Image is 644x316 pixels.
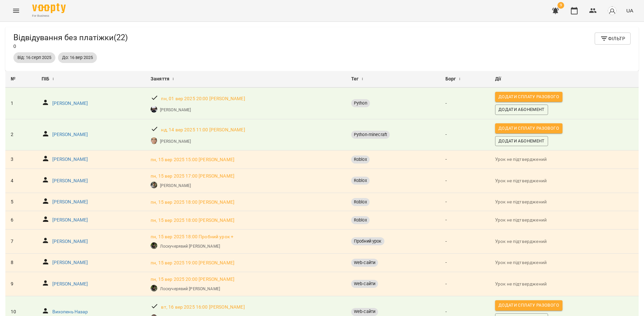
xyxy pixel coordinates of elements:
[495,217,633,224] p: Урок не підтверджений
[52,100,88,107] a: [PERSON_NAME]
[160,107,191,113] a: [PERSON_NAME]
[498,125,559,132] span: Додати сплату разового
[351,199,370,205] span: Roblox
[498,137,545,145] span: Додати Абонемент
[13,33,128,50] div: 0
[626,7,633,14] span: UA
[445,259,484,266] p: -
[595,33,631,45] button: Фільтр
[495,75,633,83] div: Дії
[5,150,36,169] td: 3
[52,217,88,224] p: [PERSON_NAME]
[495,92,562,102] button: Додати сплату разового
[32,3,66,13] img: Voopty Logo
[161,127,245,133] a: нд, 14 вер 2025 11:00 [PERSON_NAME]
[495,136,548,146] button: Додати Абонемент
[498,106,545,113] span: Додати Абонемент
[5,211,36,229] td: 6
[495,178,633,184] p: Урок не підтверджений
[13,33,128,43] h5: Відвідування без платіжки ( 22 )
[557,2,564,9] span: 9
[351,156,370,163] span: Roblox
[495,259,633,266] p: Урок не підтверджений
[351,217,370,223] span: Roblox
[161,304,245,311] a: вт, 16 вер 2025 16:00 [PERSON_NAME]
[151,75,169,83] span: Заняття
[151,173,234,180] p: пн, 15 вер 2025 17:00 [PERSON_NAME]
[351,309,378,315] span: Web-сайти
[459,75,461,83] span: ↕
[5,229,36,254] td: 7
[5,169,36,193] td: 4
[498,93,559,101] span: Додати сплату разового
[445,75,456,83] span: Борг
[5,272,36,296] td: 9
[445,217,484,224] p: -
[151,137,157,144] img: Недайборщ Андрій Сергійович
[151,106,157,113] img: Садовський Ярослав Олександрович
[495,156,633,163] p: Урок не підтверджений
[151,217,234,224] a: пн, 15 вер 2025 18:00 [PERSON_NAME]
[495,199,633,205] p: Урок не підтверджений
[52,199,88,205] a: [PERSON_NAME]
[32,14,66,18] span: For Business
[160,138,191,144] a: [PERSON_NAME]
[351,178,370,184] span: Roblox
[624,4,636,17] button: UA
[11,75,31,83] div: №
[5,88,36,119] td: 1
[52,281,88,288] a: [PERSON_NAME]
[495,281,633,288] p: Урок не підтверджений
[151,234,233,240] a: пн, 15 вер 2025 18:00 Пробний урок +
[445,156,484,163] p: -
[5,193,36,211] td: 5
[351,100,370,106] span: Python
[52,238,88,245] p: [PERSON_NAME]
[160,286,220,292] a: Лоскучерявий [PERSON_NAME]
[151,182,157,188] img: Зарічний Василь Олегович
[5,119,36,150] td: 2
[445,309,484,315] p: -
[495,238,633,245] p: Урок не підтверджений
[5,254,36,272] td: 8
[445,100,484,107] p: -
[351,260,378,266] span: Web-сайти
[445,178,484,184] p: -
[52,178,88,184] a: [PERSON_NAME]
[495,105,548,115] button: Додати Абонемент
[151,199,234,206] a: пн, 15 вер 2025 18:00 [PERSON_NAME]
[351,281,378,287] span: Web-сайти
[151,156,234,163] p: пн, 15 вер 2025 15:00 [PERSON_NAME]
[600,35,625,43] span: Фільтр
[160,243,220,249] a: Лоскучерявий [PERSON_NAME]
[52,259,88,266] a: [PERSON_NAME]
[52,309,88,315] a: Вихопень Назар
[151,276,234,283] a: пн, 15 вер 2025 20:00 [PERSON_NAME]
[151,242,157,249] img: Лоскучерявий Дмитро Віталійович
[445,238,484,245] p: -
[52,131,88,138] a: [PERSON_NAME]
[161,96,245,102] a: пн, 01 вер 2025 20:00 [PERSON_NAME]
[495,123,562,133] button: Додати сплату разового
[498,302,559,309] span: Додати сплату разового
[351,238,384,244] span: Пробний урок
[351,75,359,83] span: Тег
[42,75,49,83] span: ПІБ
[160,183,191,189] p: [PERSON_NAME]
[172,75,174,83] span: ↕
[52,75,54,83] span: ↕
